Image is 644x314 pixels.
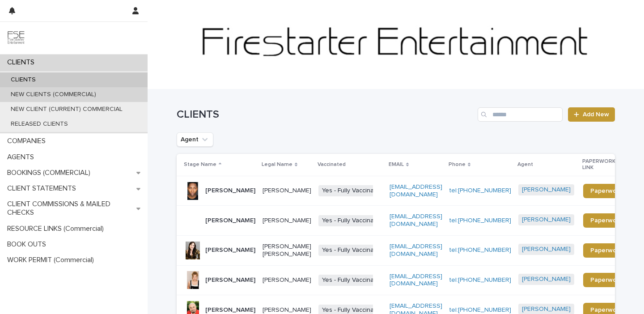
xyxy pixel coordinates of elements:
[4,184,83,193] p: CLIENT STATEMENTS
[449,160,466,170] p: Phone
[205,246,255,254] p: [PERSON_NAME]
[4,120,75,128] p: RELEASED CLIENTS
[263,187,311,195] p: [PERSON_NAME]
[583,111,609,118] span: Add New
[318,185,387,196] span: Yes - Fully Vaccinated
[177,176,644,206] tr: [PERSON_NAME][PERSON_NAME]Yes - Fully Vaccinated[EMAIL_ADDRESS][DOMAIN_NAME]tel:[PHONE_NUMBER][PE...
[522,276,571,283] a: [PERSON_NAME]
[449,187,511,194] a: tel:[PHONE_NUMBER]
[318,160,346,170] p: Vaccinated
[4,137,53,145] p: COMPANIES
[4,106,130,113] p: NEW CLIENT (CURRENT) COMMERCIAL
[184,160,216,170] p: Stage Name
[583,213,629,228] a: Paperwork
[390,184,442,198] a: [EMAIL_ADDRESS][DOMAIN_NAME]
[568,107,615,122] a: Add New
[318,215,387,226] span: Yes - Fully Vaccinated
[590,247,622,254] span: Paperwork
[4,91,103,98] p: NEW CLIENTS (COMMERCIAL)
[4,225,111,233] p: RESOURCE LINKS (Commercial)
[177,265,644,295] tr: [PERSON_NAME][PERSON_NAME]Yes - Fully Vaccinated[EMAIL_ADDRESS][DOMAIN_NAME]tel:[PHONE_NUMBER][PE...
[590,277,622,283] span: Paperwork
[7,29,25,47] img: 9JgRvJ3ETPGCJDhvPVA5
[390,213,442,227] a: [EMAIL_ADDRESS][DOMAIN_NAME]
[522,246,571,253] a: [PERSON_NAME]
[205,306,255,314] p: [PERSON_NAME]
[390,273,442,287] a: [EMAIL_ADDRESS][DOMAIN_NAME]
[4,256,101,264] p: WORK PERMIT (Commercial)
[4,240,53,249] p: BOOK OUTS
[449,277,511,283] a: tel:[PHONE_NUMBER]
[318,245,387,256] span: Yes - Fully Vaccinated
[583,184,629,198] a: Paperwork
[205,187,255,195] p: [PERSON_NAME]
[390,243,442,257] a: [EMAIL_ADDRESS][DOMAIN_NAME]
[478,107,563,122] input: Search
[522,306,571,313] a: [PERSON_NAME]
[522,186,571,194] a: [PERSON_NAME]
[583,243,629,258] a: Paperwork
[262,160,292,170] p: Legal Name
[205,217,255,225] p: [PERSON_NAME]
[590,217,622,224] span: Paperwork
[177,235,644,265] tr: [PERSON_NAME][PERSON_NAME] [PERSON_NAME]Yes - Fully Vaccinated[EMAIL_ADDRESS][DOMAIN_NAME]tel:[PH...
[177,108,474,121] h1: CLIENTS
[582,157,624,173] p: PAPERWORK LINK
[583,273,629,287] a: Paperwork
[205,276,255,284] p: [PERSON_NAME]
[389,160,404,170] p: EMAIL
[4,169,97,177] p: BOOKINGS (COMMERCIAL)
[177,206,644,236] tr: [PERSON_NAME][PERSON_NAME]Yes - Fully Vaccinated[EMAIL_ADDRESS][DOMAIN_NAME]tel:[PHONE_NUMBER][PE...
[263,306,311,314] p: [PERSON_NAME]
[517,160,533,170] p: Agent
[590,188,622,194] span: Paperwork
[4,76,43,84] p: CLIENTS
[522,216,571,224] a: [PERSON_NAME]
[4,200,136,217] p: CLIENT COMMISSIONS & MAILED CHECKS
[449,247,511,253] a: tel:[PHONE_NUMBER]
[449,217,511,224] a: tel:[PHONE_NUMBER]
[263,243,311,258] p: [PERSON_NAME] [PERSON_NAME]
[4,58,42,67] p: CLIENTS
[263,217,311,225] p: [PERSON_NAME]
[177,132,213,147] button: Agent
[318,275,387,286] span: Yes - Fully Vaccinated
[4,153,41,161] p: AGENTS
[263,276,311,284] p: [PERSON_NAME]
[449,307,511,313] a: tel:[PHONE_NUMBER]
[590,307,622,313] span: Paperwork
